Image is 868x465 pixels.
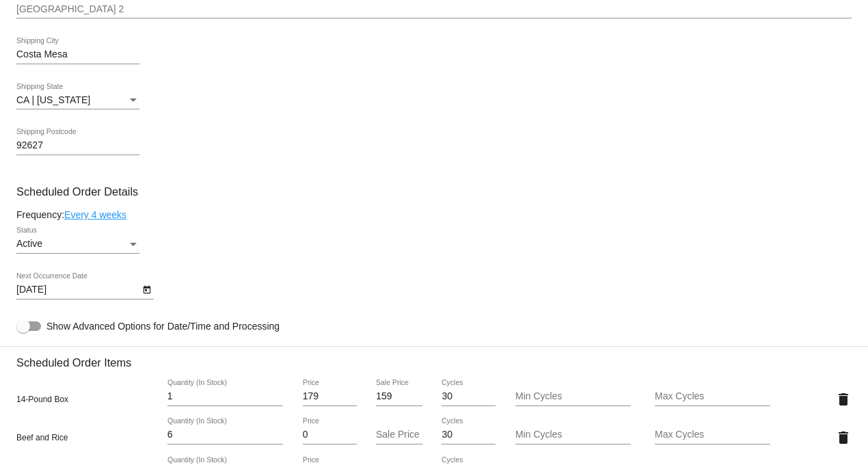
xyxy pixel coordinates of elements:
[167,429,283,440] input: Quantity (In Stock)
[16,395,68,404] span: 14-Pound Box
[376,429,422,440] input: Sale Price
[655,391,770,402] input: Max Cycles
[16,49,139,60] input: Shipping City
[16,4,852,15] input: Shipping Street 2
[16,284,139,295] input: Next Occurrence Date
[835,429,852,446] mat-icon: delete
[515,429,631,440] input: Min Cycles
[16,95,139,106] mat-select: Shipping State
[303,391,357,402] input: Price
[442,429,496,440] input: Cycles
[139,282,154,296] button: Open calendar
[376,391,422,402] input: Sale Price
[167,391,283,402] input: Quantity (In Stock)
[16,209,852,220] div: Frequency:
[16,238,42,249] span: Active
[303,429,357,440] input: Price
[16,140,139,151] input: Shipping Postcode
[442,391,496,402] input: Cycles
[655,429,770,440] input: Max Cycles
[16,433,68,442] span: Beef and Rice
[16,185,852,198] h3: Scheduled Order Details
[64,209,126,220] a: Every 4 weeks
[16,94,90,105] span: CA | [US_STATE]
[16,346,852,369] h3: Scheduled Order Items
[16,239,139,250] mat-select: Status
[46,319,280,333] span: Show Advanced Options for Date/Time and Processing
[835,391,852,408] mat-icon: delete
[515,391,631,402] input: Min Cycles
